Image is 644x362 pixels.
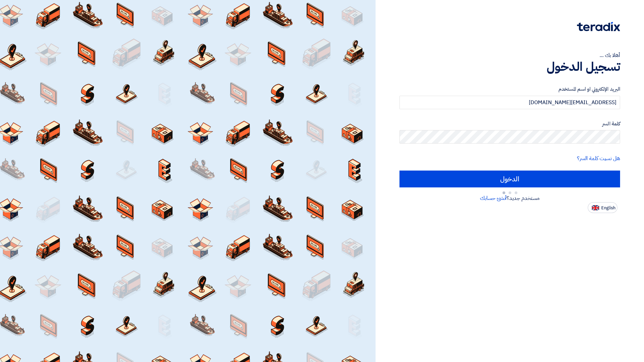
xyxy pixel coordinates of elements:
[592,205,599,210] img: en-US.png
[399,120,620,128] label: كلمة السر
[480,194,507,202] a: أنشئ حسابك
[399,51,620,59] div: أهلا بك ...
[399,194,620,202] div: مستخدم جديد؟
[399,96,620,109] input: أدخل بريد العمل الإلكتروني او اسم المستخدم الخاص بك ...
[601,206,615,210] span: English
[588,202,617,213] button: English
[577,154,620,162] a: هل نسيت كلمة السر؟
[577,22,620,31] img: Teradix logo
[399,85,620,93] label: البريد الإلكتروني او اسم المستخدم
[399,171,620,187] input: الدخول
[399,59,620,74] h1: تسجيل الدخول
